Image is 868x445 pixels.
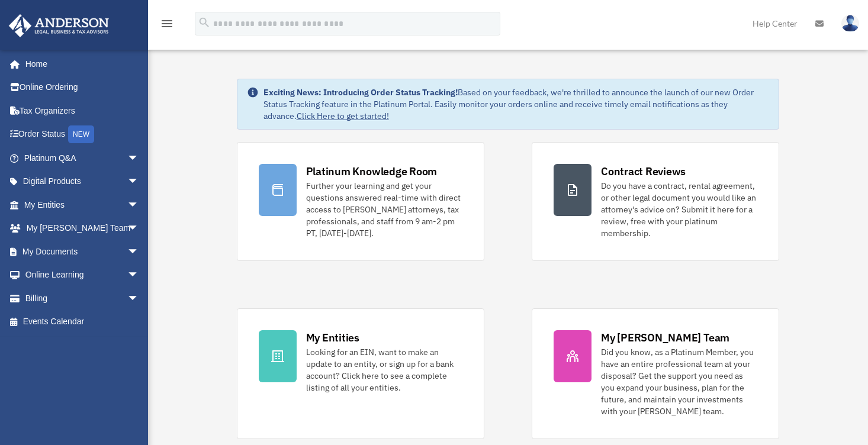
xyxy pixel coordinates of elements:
[8,52,151,76] a: Home
[8,217,157,240] a: My [PERSON_NAME] Teamarrow_drop_down
[198,16,211,29] i: search
[237,308,484,439] a: My Entities Looking for an EIN, want to make an update to an entity, or sign up for a bank accoun...
[127,217,151,241] span: arrow_drop_down
[306,330,359,345] div: My Entities
[160,21,174,31] a: menu
[127,170,151,194] span: arrow_drop_down
[127,263,151,288] span: arrow_drop_down
[841,15,859,32] img: User Pic
[306,180,462,239] div: Further your learning and get your questions answered real-time with direct access to [PERSON_NAM...
[8,286,157,310] a: Billingarrow_drop_down
[306,164,438,179] div: Platinum Knowledge Room
[532,142,779,261] a: Contract Reviews Do you have a contract, rental agreement, or other legal document you would like...
[127,240,151,264] span: arrow_drop_down
[127,193,151,217] span: arrow_drop_down
[8,310,157,334] a: Events Calendar
[8,193,157,217] a: My Entitiesarrow_drop_down
[127,286,151,311] span: arrow_drop_down
[601,164,686,179] div: Contract Reviews
[237,142,484,261] a: Platinum Knowledge Room Further your learning and get your questions answered real-time with dire...
[160,17,174,31] i: menu
[8,170,157,194] a: Digital Productsarrow_drop_down
[127,146,151,170] span: arrow_drop_down
[8,146,157,170] a: Platinum Q&Aarrow_drop_down
[601,180,757,239] div: Do you have a contract, rental agreement, or other legal document you would like an attorney's ad...
[8,240,157,263] a: My Documentsarrow_drop_down
[601,330,729,345] div: My [PERSON_NAME] Team
[263,86,770,122] div: Based on your feedback, we're thrilled to announce the launch of our new Order Status Tracking fe...
[297,111,389,121] a: Click Here to get started!
[8,263,157,287] a: Online Learningarrow_drop_down
[68,125,94,143] div: NEW
[601,346,757,417] div: Did you know, as a Platinum Member, you have an entire professional team at your disposal? Get th...
[8,122,157,147] a: Order StatusNEW
[5,14,112,37] img: Anderson Advisors Platinum Portal
[8,99,157,122] a: Tax Organizers
[532,308,779,439] a: My [PERSON_NAME] Team Did you know, as a Platinum Member, you have an entire professional team at...
[306,346,462,394] div: Looking for an EIN, want to make an update to an entity, or sign up for a bank account? Click her...
[8,76,157,99] a: Online Ordering
[263,87,458,98] strong: Exciting News: Introducing Order Status Tracking!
